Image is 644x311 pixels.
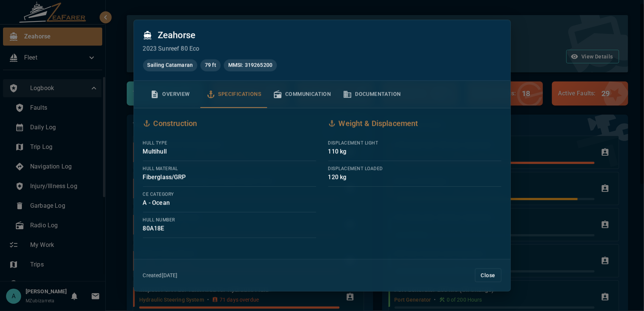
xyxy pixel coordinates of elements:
[143,217,316,223] p: Hull Number
[200,61,221,69] span: 79 ft
[143,140,316,146] p: Hull Type
[143,117,316,129] h6: Construction
[140,81,200,108] button: Overview
[143,61,198,69] span: Sailing Catamaran
[267,81,337,108] button: Communication
[143,191,316,198] p: CE Category
[475,268,501,282] button: Close
[200,81,267,108] button: Specifications
[143,271,178,279] p: Created [DATE]
[143,173,316,182] p: Fiberglass/GRP
[143,44,495,53] p: 2023 Sunreef 80 Eco
[143,165,316,172] p: Hull Material
[328,147,501,156] p: 110 kg
[143,147,316,156] p: Multihull
[328,140,501,146] p: Displacement Light
[224,61,277,69] span: MMSI: 319265200
[143,224,316,233] p: 80A18E
[143,198,316,207] p: A - Ocean
[328,117,501,129] h6: Weight & Displacement
[143,29,495,41] h2: Zeahorse
[328,165,501,172] p: Displacement Loaded
[328,173,501,182] p: 120 kg
[337,81,407,108] button: Documentation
